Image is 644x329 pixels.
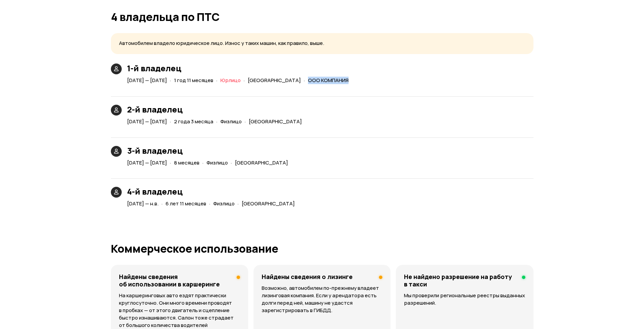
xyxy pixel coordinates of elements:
[127,64,351,73] h3: 1-й владелец
[174,159,199,166] span: 8 месяцев
[213,200,235,207] span: Физлицо
[262,284,382,314] p: Возможно, автомобилем по-прежнему владеет лизинговая компания. Если у арендатора есть долги перед...
[170,75,171,86] span: ·
[220,77,241,84] span: Юрлицо
[170,157,171,168] span: ·
[262,273,353,280] h4: Найдены сведения о лизинге
[231,157,232,168] span: ·
[166,200,206,207] span: 6 лет 11 месяцев
[127,159,167,166] span: [DATE] — [DATE]
[207,159,228,166] span: Физлицо
[404,292,525,307] p: Мы проверили региональные реестры выданных разрешений.
[242,200,295,207] span: [GEOGRAPHIC_DATA]
[249,118,302,125] span: [GEOGRAPHIC_DATA]
[248,77,301,84] span: [GEOGRAPHIC_DATA]
[216,75,218,86] span: ·
[304,75,305,86] span: ·
[127,118,167,125] span: [DATE] — [DATE]
[127,200,159,207] span: [DATE] — н.в.
[127,146,291,155] h3: 3-й владелец
[127,105,305,114] h3: 2-й владелец
[220,118,242,125] span: Физлицо
[111,243,533,255] h1: Коммерческое использование
[174,118,213,125] span: 2 года 3 месяца
[119,273,231,288] h4: Найдены сведения об использовании в каршеринге
[174,77,213,84] span: 1 год 11 месяцев
[308,77,349,84] span: ООО КОМПАНИЯ
[170,116,171,127] span: ·
[202,157,204,168] span: ·
[127,77,167,84] span: [DATE] — [DATE]
[237,198,239,209] span: ·
[244,116,246,127] span: ·
[161,198,163,209] span: ·
[235,159,288,166] span: [GEOGRAPHIC_DATA]
[404,273,516,288] h4: Не найдено разрешение на работу в такси
[119,40,525,47] p: Автомобилем владело юридическое лицо. Износ у таких машин, как правило, выше.
[243,75,245,86] span: ·
[127,187,297,196] h3: 4-й владелец
[111,11,533,23] h1: 4 владельца по ПТС
[209,198,211,209] span: ·
[216,116,218,127] span: ·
